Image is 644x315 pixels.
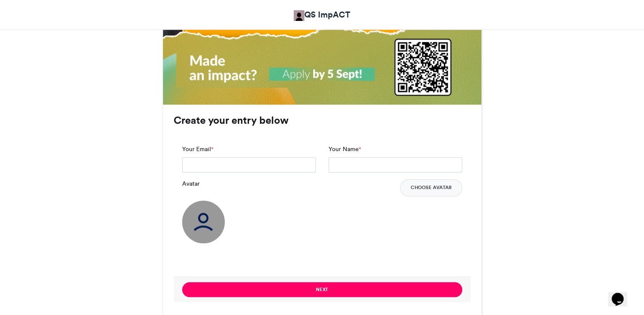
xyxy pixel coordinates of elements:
[174,115,471,125] h3: Create your entry below
[294,10,304,21] img: QS ImpACT QS ImpACT
[400,179,462,196] button: Choose Avatar
[182,201,225,243] img: user_circle.png
[182,282,462,297] button: Next
[608,281,635,306] iframe: chat widget
[294,9,350,21] a: QS ImpACT
[182,145,213,154] label: Your Email
[329,145,361,154] label: Your Name
[182,179,200,188] label: Avatar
